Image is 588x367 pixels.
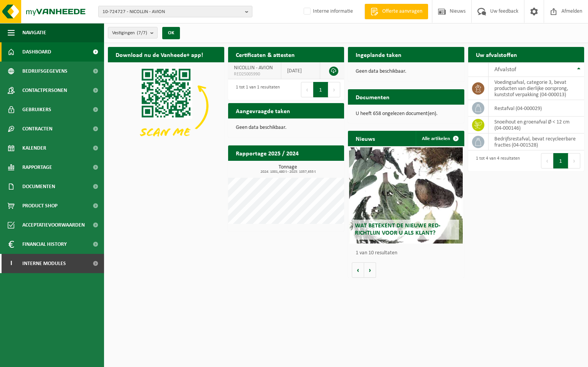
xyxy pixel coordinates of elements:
button: 1 [313,82,328,97]
button: Next [568,153,580,168]
a: Offerte aanvragen [365,4,428,19]
button: 1 [553,153,568,168]
h2: Download nu de Vanheede+ app! [108,47,211,62]
td: snoeihout en groenafval Ø < 12 cm (04-000146) [489,117,585,133]
img: Download de VHEPlus App [108,62,224,149]
button: Previous [541,153,553,168]
a: Bekijk rapportage [287,160,343,176]
h3: Tonnage [232,165,344,174]
div: 1 tot 1 van 1 resultaten [232,81,280,98]
h2: Rapportage 2025 / 2024 [228,145,306,160]
span: Product Shop [22,196,57,215]
count: (7/7) [137,30,147,35]
p: Geen data beschikbaar. [236,125,337,130]
td: voedingsafval, categorie 3, bevat producten van dierlijke oorsprong, kunststof verpakking (04-000... [489,77,585,100]
button: Previous [301,82,313,97]
td: bedrijfsrestafval, bevat recycleerbare fracties (04-001528) [489,133,585,150]
button: 10-724727 - NICOLLIN - AVION [98,6,252,17]
span: Navigatie [22,23,46,42]
h2: Certificaten & attesten [228,47,302,62]
td: [DATE] [281,62,320,79]
button: Vorige [352,262,364,278]
button: Vestigingen(7/7) [108,27,158,38]
span: Kalender [22,138,46,158]
td: restafval (04-000029) [489,100,585,117]
span: Rapportage [22,158,52,177]
p: 1 van 10 resultaten [356,250,460,256]
span: RED25005990 [234,71,276,77]
h2: Nieuws [348,131,383,146]
span: Dashboard [22,42,51,62]
span: Contactpersonen [22,81,67,100]
span: Afvalstof [494,67,516,73]
a: Alle artikelen [416,131,464,146]
p: Geen data beschikbaar. [356,69,457,74]
span: Financial History [22,235,67,254]
span: Vestigingen [112,27,147,39]
span: Gebruikers [22,100,51,119]
div: 1 tot 4 van 4 resultaten [472,152,520,169]
span: 2024: 1001,480 t - 2025: 1057,655 t [232,170,344,174]
span: Acceptatievoorwaarden [22,215,85,235]
span: Contracten [22,119,52,138]
h2: Aangevraagde taken [228,103,298,118]
label: Interne informatie [302,6,353,17]
span: NICOLLIN - AVION [234,65,273,71]
h2: Uw afvalstoffen [468,47,525,62]
h2: Documenten [348,89,397,104]
h2: Ingeplande taken [348,47,409,62]
button: OK [162,27,180,39]
button: Next [328,82,340,97]
button: Volgende [364,262,376,278]
a: Wat betekent de nieuwe RED-richtlijn voor u als klant? [349,147,463,244]
span: I [8,254,15,273]
span: Wat betekent de nieuwe RED-richtlijn voor u als klant? [355,223,440,236]
span: Interne modules [22,254,66,273]
span: Documenten [22,177,55,196]
p: U heeft 658 ongelezen document(en). [356,111,457,117]
span: Bedrijfsgegevens [22,62,67,81]
span: Offerte aanvragen [380,8,424,15]
span: 10-724727 - NICOLLIN - AVION [102,6,242,18]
